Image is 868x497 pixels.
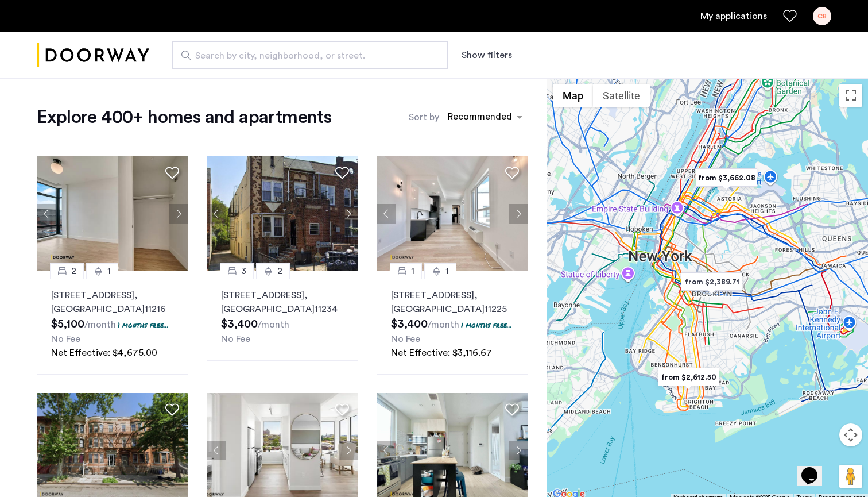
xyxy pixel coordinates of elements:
[462,48,512,62] button: Show or hide filters
[676,269,747,295] div: from $2,389.71
[71,264,76,278] span: 2
[51,288,174,316] p: [STREET_ADDRESS] 11216
[37,106,331,129] h1: Explore 400+ homes and apartments
[377,271,528,375] a: 11[STREET_ADDRESS], [GEOGRAPHIC_DATA]112251 months free...No FeeNet Effective: $3,116.67
[107,264,111,278] span: 1
[446,110,512,126] div: Recommended
[377,204,396,224] button: Previous apartment
[653,364,724,390] div: from $2,612.50
[221,288,344,316] p: [STREET_ADDRESS] 11234
[221,318,258,330] span: $3,400
[37,156,188,271] img: 2016_638673975962267132.jpeg
[339,441,358,460] button: Next apartment
[195,49,416,63] span: Search by city, neighborhood, or street.
[700,9,767,23] a: My application
[37,271,188,375] a: 21[STREET_ADDRESS], [GEOGRAPHIC_DATA]112161 months free...No FeeNet Effective: $4,675.00
[509,441,528,460] button: Next apartment
[221,334,250,344] span: No Fee
[797,451,834,486] iframe: chat widget
[783,9,797,23] a: Favorites
[377,441,396,460] button: Previous apartment
[428,320,459,329] sub: /month
[391,318,428,330] span: $3,400
[339,204,358,224] button: Next apartment
[391,288,514,316] p: [STREET_ADDRESS] 11225
[411,264,414,278] span: 1
[691,165,762,191] div: from $3,662.08
[277,264,282,278] span: 2
[553,84,593,107] button: Show street map
[207,271,358,361] a: 32[STREET_ADDRESS], [GEOGRAPHIC_DATA]11234No Fee
[84,320,116,329] sub: /month
[377,156,528,271] img: 2014_638467240162182106.jpeg
[37,34,149,77] a: Cazamio logo
[241,264,246,278] span: 3
[51,318,84,330] span: $5,100
[207,204,226,224] button: Previous apartment
[169,204,188,224] button: Next apartment
[207,441,226,460] button: Previous apartment
[391,348,492,357] span: Net Effective: $3,116.67
[37,204,56,224] button: Previous apartment
[51,348,157,357] span: Net Effective: $4,675.00
[839,84,862,107] button: Toggle fullscreen view
[51,334,80,344] span: No Fee
[839,423,862,446] button: Map camera controls
[118,320,169,330] p: 1 months free...
[37,34,149,77] img: logo
[839,465,862,488] button: Drag Pegman onto the map to open Street View
[509,204,528,224] button: Next apartment
[461,320,512,330] p: 1 months free...
[813,7,831,25] div: CB
[391,334,420,344] span: No Fee
[442,107,528,128] ng-select: sort-apartment
[207,156,358,271] img: 2016_638484540295233130.jpeg
[593,84,650,107] button: Show satellite imagery
[409,110,439,124] label: Sort by
[258,320,289,329] sub: /month
[172,41,448,69] input: Apartment Search
[445,264,449,278] span: 1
